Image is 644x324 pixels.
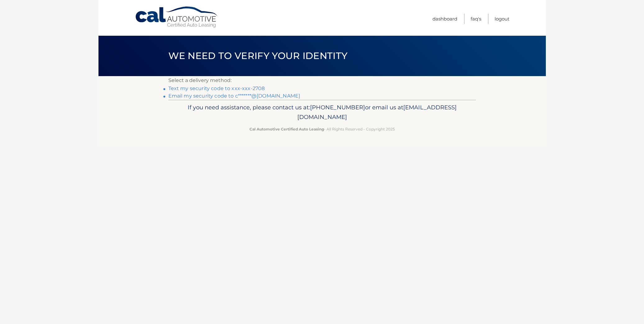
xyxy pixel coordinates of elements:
p: - All Rights Reserved - Copyright 2025 [172,126,472,132]
a: Cal Automotive [135,6,219,28]
a: FAQ's [471,14,481,24]
a: Logout [495,14,509,24]
a: Dashboard [432,14,457,24]
a: Email my security code to c*******@[DOMAIN_NAME] [168,93,300,99]
strong: Cal Automotive Certified Auto Leasing [249,127,324,131]
p: If you need assistance, please contact us at: or email us at [172,103,472,122]
span: We need to verify your identity [168,50,348,62]
span: [PHONE_NUMBER] [310,104,365,111]
a: Text my security code to xxx-xxx-2708 [168,85,265,91]
p: Select a delivery method: [168,76,476,85]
